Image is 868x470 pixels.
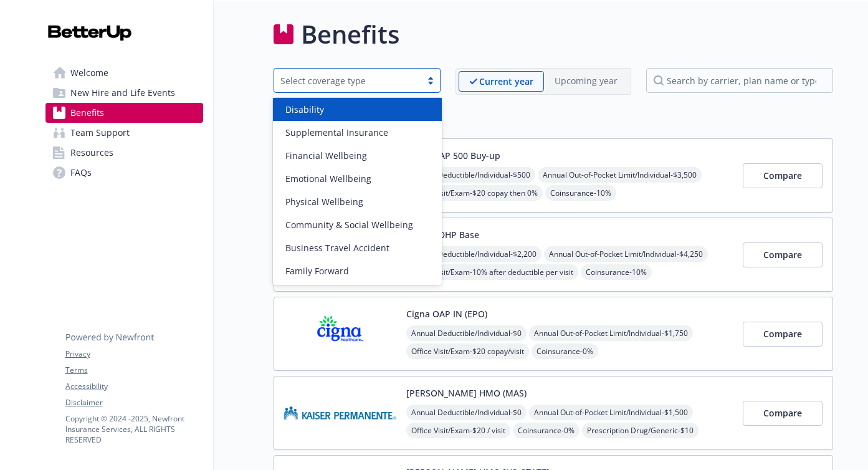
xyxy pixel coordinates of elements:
input: search by carrier, plan name or type [646,68,833,93]
a: Benefits [45,103,203,123]
button: Cigna OAP IN (EPO) [406,307,487,320]
span: Coinsurance - 0% [513,423,579,438]
span: Office Visit/Exam - $20 / visit [406,423,510,438]
a: FAQs [45,163,203,183]
span: Annual Deductible/Individual - $500 [406,167,535,183]
a: Team Support [45,123,203,143]
span: Business Travel Accident [285,241,389,254]
a: Terms [65,365,203,376]
button: Cigna OAP 500 Buy-up [406,149,500,162]
span: Coinsurance - 10% [581,264,652,280]
p: Current year [479,75,533,88]
button: Cigna HDHP Base [406,228,479,241]
div: Select coverage type [280,74,415,87]
span: Supplemental Insurance [285,126,388,139]
a: Accessibility [65,381,203,392]
span: Annual Out-of-Pocket Limit/Individual - $1,500 [529,405,693,420]
a: Welcome [45,63,203,83]
span: Office Visit/Exam - $20 copay then 0% [406,185,543,201]
img: Kaiser Permanente Insurance Company carrier logo [284,386,396,439]
span: Prescription Drug/Generic - $10 [582,423,699,438]
span: Upcoming year [544,71,628,92]
span: Annual Out-of-Pocket Limit/Individual - $3,500 [538,167,702,183]
span: Office Visit/Exam - 10% after deductible per visit [406,264,578,280]
span: New Hire and Life Events [70,83,175,103]
a: Disclaimer [65,397,203,408]
span: Welcome [70,63,108,83]
span: Emotional Wellbeing [285,172,371,185]
button: [PERSON_NAME] HMO (MAS) [406,386,527,400]
button: Compare [743,322,823,347]
span: Financial Wellbeing [285,149,367,162]
p: Copyright © 2024 - 2025 , Newfront Insurance Services, ALL RIGHTS RESERVED [65,413,203,445]
span: Disability [285,103,324,116]
span: Benefits [70,103,104,123]
a: Privacy [65,348,203,360]
span: Compare [763,407,802,419]
span: Annual Deductible/Individual - $0 [406,325,527,341]
span: Annual Deductible/Individual - $2,200 [406,246,541,262]
span: FAQs [70,163,92,183]
span: Physical Wellbeing [285,195,363,208]
a: Resources [45,143,203,163]
span: Annual Deductible/Individual - $0 [406,405,527,420]
span: Compare [763,249,802,261]
span: Resources [70,143,113,163]
span: Family Forward [285,264,349,277]
span: Office Visit/Exam - $20 copay/visit [406,343,529,359]
span: Compare [763,328,802,340]
a: New Hire and Life Events [45,83,203,103]
span: Team Support [70,123,130,143]
span: Compare [763,170,802,181]
button: Compare [743,401,823,426]
button: Compare [743,163,823,188]
span: Community & Social Wellbeing [285,218,413,231]
span: Annual Out-of-Pocket Limit/Individual - $1,750 [529,325,693,341]
button: Compare [743,242,823,267]
span: Coinsurance - 0% [532,343,598,359]
img: CIGNA carrier logo [284,307,396,360]
h2: Medical [274,110,833,128]
span: Annual Out-of-Pocket Limit/Individual - $4,250 [544,246,708,262]
h1: Benefits [301,16,399,53]
p: Upcoming year [555,74,618,87]
span: Coinsurance - 10% [545,185,616,201]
